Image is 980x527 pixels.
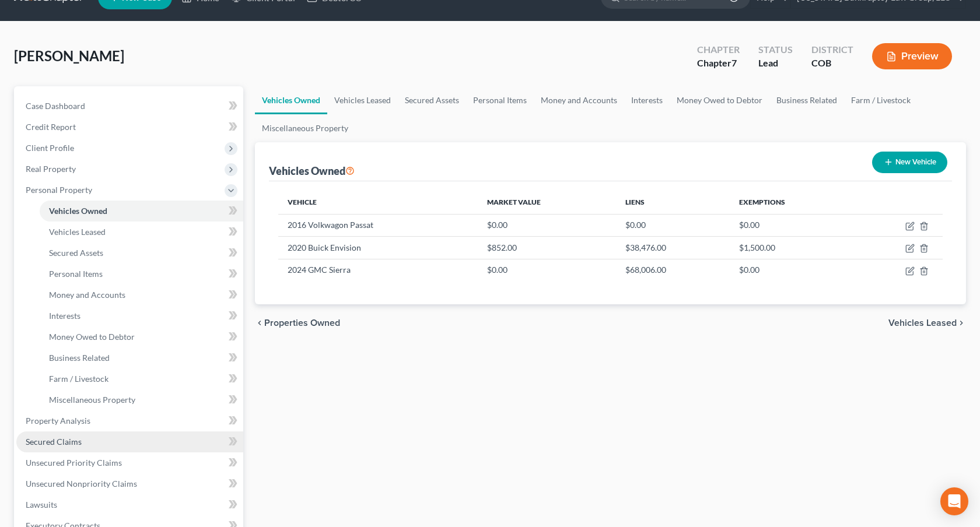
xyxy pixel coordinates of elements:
[731,57,737,68] span: 7
[888,318,966,328] button: Vehicles Leased chevron_right
[255,86,327,114] a: Vehicles Owned
[730,259,853,281] td: $0.00
[730,191,853,214] th: Exemptions
[16,494,243,515] a: Lawsuits
[40,284,243,305] a: Money and Accounts
[49,332,135,342] span: Money Owed to Debtor
[16,117,243,138] a: Credit Report
[278,259,478,281] td: 2024 GMC Sierra
[478,191,616,214] th: Market Value
[616,214,730,236] td: $0.00
[49,290,125,300] span: Money and Accounts
[16,452,243,473] a: Unsecured Priority Claims
[758,57,793,70] div: Lead
[49,248,103,258] span: Secured Assets
[278,191,478,214] th: Vehicle
[14,47,124,64] span: [PERSON_NAME]
[534,86,624,114] a: Money and Accounts
[278,214,478,236] td: 2016 Volkwagon Passat
[466,86,534,114] a: Personal Items
[49,311,80,321] span: Interests
[26,479,137,489] span: Unsecured Nonpriority Claims
[327,86,398,114] a: Vehicles Leased
[872,43,952,69] button: Preview
[26,185,92,195] span: Personal Property
[26,143,74,153] span: Client Profile
[269,164,355,178] div: Vehicles Owned
[16,431,243,452] a: Secured Claims
[16,96,243,117] a: Case Dashboard
[26,416,90,426] span: Property Analysis
[40,389,243,410] a: Miscellaneous Property
[40,326,243,347] a: Money Owed to Debtor
[40,243,243,263] a: Secured Assets
[49,227,106,237] span: Vehicles Leased
[40,305,243,326] a: Interests
[49,395,135,405] span: Miscellaneous Property
[616,191,730,214] th: Liens
[616,237,730,259] td: $38,476.00
[888,318,957,328] span: Vehicles Leased
[49,374,108,384] span: Farm / Livestock
[957,318,966,328] i: chevron_right
[49,353,110,363] span: Business Related
[872,152,947,173] button: New Vehicle
[478,214,616,236] td: $0.00
[697,57,740,70] div: Chapter
[758,43,793,57] div: Status
[16,473,243,494] a: Unsecured Nonpriority Claims
[26,101,85,111] span: Case Dashboard
[26,500,57,510] span: Lawsuits
[278,237,478,259] td: 2020 Buick Envision
[26,458,122,468] span: Unsecured Priority Claims
[811,43,853,57] div: District
[255,318,340,328] button: chevron_left Properties Owned
[478,237,616,259] td: $852.00
[940,487,968,515] div: Open Intercom Messenger
[616,259,730,281] td: $68,006.00
[40,201,243,222] a: Vehicles Owned
[49,269,103,279] span: Personal Items
[26,122,76,132] span: Credit Report
[670,86,769,114] a: Money Owed to Debtor
[40,263,243,284] a: Personal Items
[255,114,355,142] a: Miscellaneous Property
[697,43,740,57] div: Chapter
[264,318,340,328] span: Properties Owned
[16,410,243,431] a: Property Analysis
[844,86,918,114] a: Farm / Livestock
[40,368,243,389] a: Farm / Livestock
[730,237,853,259] td: $1,500.00
[811,57,853,70] div: COB
[26,437,82,447] span: Secured Claims
[730,214,853,236] td: $0.00
[255,318,264,328] i: chevron_left
[26,164,76,174] span: Real Property
[40,347,243,368] a: Business Related
[40,222,243,243] a: Vehicles Leased
[478,259,616,281] td: $0.00
[49,206,107,216] span: Vehicles Owned
[769,86,844,114] a: Business Related
[624,86,670,114] a: Interests
[398,86,466,114] a: Secured Assets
